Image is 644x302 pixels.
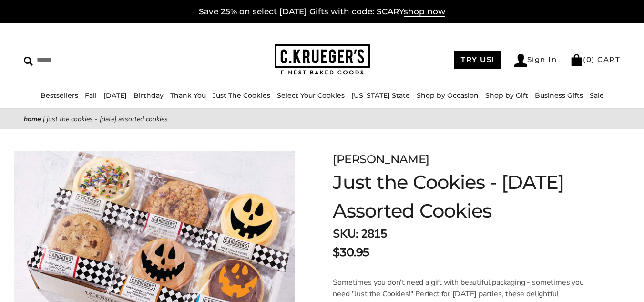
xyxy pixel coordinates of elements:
[41,91,78,100] a: Bestsellers
[24,57,33,66] img: Search
[24,114,620,125] nav: breadcrumbs
[275,44,370,75] img: C.KRUEGER'S
[170,91,206,100] a: Thank You
[277,91,345,100] a: Select Your Cookies
[514,54,527,67] img: Account
[333,168,596,225] h1: Just the Cookies - [DATE] Assorted Cookies
[586,55,592,64] span: 0
[47,115,168,124] span: Just the Cookies - [DATE] Assorted Cookies
[590,91,604,100] a: Sale
[333,244,369,261] span: $30.95
[361,226,387,241] span: 2815
[133,91,164,100] a: Birthday
[333,226,358,241] strong: SKU:
[417,91,479,100] a: Shop by Occasion
[485,91,528,100] a: Shop by Gift
[514,54,557,67] a: Sign In
[43,115,45,124] span: |
[333,151,596,168] div: [PERSON_NAME]
[24,52,162,67] input: Search
[103,91,127,100] a: [DATE]
[404,7,445,17] span: shop now
[24,115,41,124] a: Home
[535,91,583,100] a: Business Gifts
[454,51,501,69] a: TRY US!
[351,91,410,100] a: [US_STATE] State
[570,54,583,66] img: Bag
[85,91,97,100] a: Fall
[213,91,270,100] a: Just The Cookies
[199,7,445,17] a: Save 25% on select [DATE] Gifts with code: SCARYshop now
[570,55,620,64] a: (0) CART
